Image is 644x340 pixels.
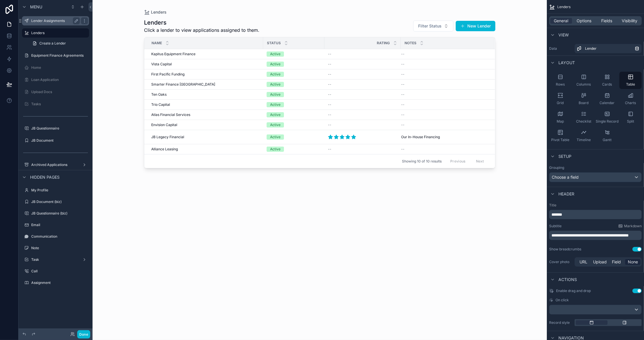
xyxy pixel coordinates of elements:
a: Tasks [22,99,89,109]
span: General [554,18,569,24]
span: On click [556,298,569,302]
span: Charts [625,101,636,105]
span: View [558,32,569,38]
label: Cover photo [549,260,572,264]
a: JB Questionnaire (biz) [22,209,89,218]
button: Timeline [573,127,595,145]
button: Single Record [596,109,618,126]
span: Table [626,82,635,87]
button: Map [549,109,571,126]
span: Choose a field [552,175,579,180]
span: Split [627,119,634,124]
a: My Profile [22,186,89,195]
span: Map [557,119,564,124]
label: Equipment Finance Agreements [31,53,88,58]
button: Done [77,330,90,339]
span: Grid [557,101,564,105]
span: Options [577,18,591,24]
span: Fields [601,18,612,24]
span: Gantt [603,138,612,142]
span: Setup [558,154,571,159]
span: Checklist [576,119,591,124]
label: Data [549,46,572,51]
label: My Profile [31,188,88,193]
span: Actions [558,277,577,282]
label: Communication [31,234,88,239]
button: Table [619,72,642,89]
label: Record style [549,320,572,325]
span: Single Record [596,119,619,124]
div: scrollable content [549,210,642,219]
span: Rating [377,41,390,45]
a: JB Document [22,136,89,145]
a: Create a Lender [29,39,89,48]
label: Archived Applications [31,162,80,167]
span: Lenders [557,5,571,9]
span: Columns [577,82,591,87]
label: Task [31,257,80,262]
label: Note [31,246,88,250]
button: Gantt [596,127,618,145]
span: Markdown [624,224,642,228]
button: Calendar [596,90,618,108]
span: Timeline [577,138,591,142]
label: Assignment [31,280,88,285]
label: Home [31,65,88,70]
span: Upload [593,259,607,265]
span: Cards [602,82,612,87]
span: Name [152,41,162,45]
button: Grid [549,90,571,108]
label: JB Document [31,138,88,143]
div: Show breadcrumbs [549,247,581,252]
a: Lenders [22,28,89,38]
a: Lender [575,44,642,53]
span: Menu [30,4,42,10]
a: Markdown [618,224,642,228]
a: Upload Docs [22,87,89,97]
button: Board [573,90,595,108]
label: Call [31,269,88,274]
button: Checklist [573,109,595,126]
span: Board [579,101,589,105]
a: Lender Assignments [22,16,89,25]
a: Task [22,255,89,264]
span: Layout [558,60,575,66]
label: JB Questionnaire (biz) [31,211,88,216]
button: Columns [573,72,595,89]
label: Loan Application [31,77,88,82]
div: scrollable content [549,231,642,240]
a: JB Document (biz) [22,197,89,206]
label: Upload Docs [31,90,88,94]
a: Home [22,63,89,72]
a: Assignment [22,278,89,287]
span: Rows [556,82,565,87]
label: Lenders [31,31,86,35]
span: Hidden pages [30,174,60,180]
span: Enable drag and drop [556,289,591,293]
span: None [628,259,638,265]
a: Communication [22,232,89,241]
button: Rows [549,72,571,89]
a: Loan Application [22,75,89,84]
span: Field [612,259,621,265]
span: Notes [405,41,416,45]
button: Pivot Table [549,127,571,145]
span: Visibility [622,18,638,24]
label: Lender Assignments [31,19,77,23]
span: Showing 10 of 10 results [402,159,442,164]
a: Archived Applications [22,160,89,169]
span: Header [558,191,574,197]
button: Cards [596,72,618,89]
label: Tasks [31,102,88,106]
span: Calendar [600,101,615,105]
a: Email [22,220,89,230]
label: Subtitle [549,224,562,228]
span: Lender [585,46,597,51]
a: JB Questionnaire [22,124,89,133]
label: JB Questionnaire [31,126,88,131]
label: Title [549,203,642,208]
a: Note [22,243,89,253]
a: Equipment Finance Agreements [22,51,89,60]
a: Call [22,267,89,276]
span: Pivot Table [551,138,569,142]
